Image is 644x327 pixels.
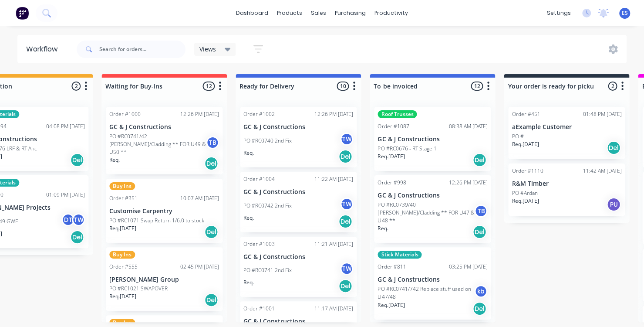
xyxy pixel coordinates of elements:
div: Del [70,153,84,167]
p: Req. [DATE] [109,225,136,232]
p: PO #Ardan [512,189,537,197]
div: 11:17 AM [DATE] [314,305,353,313]
div: Order #998 [378,179,406,187]
div: Order #1001 [243,305,275,313]
div: Roof Trusses [378,110,417,118]
p: R&M Timber [512,180,621,187]
div: Del [472,153,486,167]
p: Req. [243,214,254,222]
img: Factory [16,7,29,20]
p: PO #RC0740 2nd Fix [243,137,292,145]
p: GC & J Constructions [378,276,487,283]
div: Order #351 [109,194,138,202]
div: Del [70,230,84,244]
div: settings [543,7,575,20]
p: PO #RC1071 Swap Return 1/6.0 to stock [109,217,204,225]
div: Order #99812:26 PM [DATE]GC & J ConstructionsPO #RC0739/40 [PERSON_NAME]/Cladding ** FOR U47 & U4... [374,175,491,243]
div: Del [607,141,620,155]
div: 02:45 PM [DATE] [180,263,219,271]
p: Req. [DATE] [512,140,539,148]
div: kb [474,285,487,298]
div: productivity [370,7,412,20]
p: Req. [109,156,120,164]
div: Order #100212:26 PM [DATE]GC & J ConstructionsPO #RC0740 2nd FixTWReq.Del [240,107,357,167]
div: Del [338,150,352,163]
div: Stick MaterialsOrder #81103:25 PM [DATE]GC & J ConstructionsPO #RC0741/742 Replace stuff used on ... [374,247,491,320]
span: ES [622,9,628,17]
p: GC & J Constructions [109,123,219,131]
div: Del [338,215,352,228]
div: sales [307,7,330,20]
div: DT [61,213,74,226]
div: products [273,7,307,20]
div: PU [607,198,620,211]
div: Order #1000 [109,110,141,118]
div: 08:38 AM [DATE] [448,123,487,130]
p: PO #RC0741 2nd Fix [243,266,292,274]
div: Order #811 [378,263,406,271]
div: 12:26 PM [DATE] [314,110,353,118]
span: Views [199,44,216,54]
p: Req. [DATE] [378,301,405,309]
div: 11:21 AM [DATE] [314,240,353,248]
div: Del [204,293,218,307]
div: 11:42 AM [DATE] [583,167,621,175]
p: GC & J Constructions [243,253,353,261]
div: TW [340,262,353,275]
p: PO #RC0742 2nd Fix [243,202,292,210]
div: 03:25 PM [DATE] [448,263,487,271]
div: Order #1110 [512,167,543,175]
div: Del [204,225,218,239]
a: dashboard [232,7,273,20]
div: Buy InsOrder #35110:07 AM [DATE]Customise CarpentryPO #RC1071 Swap Return 1/6.0 to stockReq.[DATE... [106,179,223,243]
p: GC & J Constructions [378,136,487,143]
div: Roof TrussesOrder #108708:38 AM [DATE]GC & J ConstructionsPO #RC0676 - RT Stage 1Req.[DATE]Del [374,107,491,171]
div: Del [204,157,218,170]
p: Req. [243,149,254,157]
p: Req. [243,279,254,286]
p: [PERSON_NAME] Group [109,276,219,283]
div: Buy Ins [109,182,135,190]
p: Req. [DATE] [512,197,539,205]
div: TB [206,136,219,149]
div: TW [72,213,85,226]
p: PO #RC0676 - RT Stage 1 [378,145,436,153]
div: Order #1087 [378,123,409,130]
p: PO # [512,133,523,140]
div: Order #1003 [243,240,275,248]
p: PO #RC0741/742 Replace stuff used on U47/48 [378,285,474,301]
p: Customise Carpentry [109,208,219,215]
div: TW [340,198,353,211]
div: Stick Materials [378,251,421,259]
p: GC & J Constructions [243,318,353,325]
div: Order #451 [512,110,540,118]
p: aExample Customer [512,123,621,131]
p: PO #RC0739/40 [PERSON_NAME]/Cladding ** FOR U47 & U48 ** [378,201,474,225]
div: 11:22 AM [DATE] [314,175,353,183]
div: Del [472,225,486,239]
p: Req. [DATE] [109,293,136,300]
div: Order #111011:42 AM [DATE]R&M TimberPO #ArdanReq.[DATE]PU [508,163,625,216]
div: purchasing [330,7,370,20]
p: Req. [DATE] [378,153,405,160]
div: 04:08 PM [DATE] [46,123,85,130]
div: 12:26 PM [DATE] [448,179,487,187]
div: Del [338,279,352,293]
div: Buy Ins [109,319,135,327]
p: PO #RC1021 SWAPOVER [109,285,168,293]
div: TW [340,133,353,146]
div: Order #100411:22 AM [DATE]GC & J ConstructionsPO #RC0742 2nd FixTWReq.Del [240,172,357,232]
p: GC & J Constructions [243,123,353,131]
p: GC & J Constructions [378,192,487,199]
div: 01:48 PM [DATE] [583,110,621,118]
div: Order #45101:48 PM [DATE]aExample CustomerPO #Req.[DATE]Del [508,107,625,159]
div: Order #100012:26 PM [DATE]GC & J ConstructionsPO #RC0741/42 [PERSON_NAME]/Cladding ** FOR U49 & U... [106,107,223,174]
div: Order #1004 [243,175,275,183]
div: 01:09 PM [DATE] [46,191,85,199]
div: Workflow [26,44,62,54]
p: Req. [378,225,388,232]
div: Buy Ins [109,251,135,259]
input: Search for orders... [99,41,185,58]
div: Del [472,302,486,316]
div: Order #100311:21 AM [DATE]GC & J ConstructionsPO #RC0741 2nd FixTWReq.Del [240,237,357,297]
